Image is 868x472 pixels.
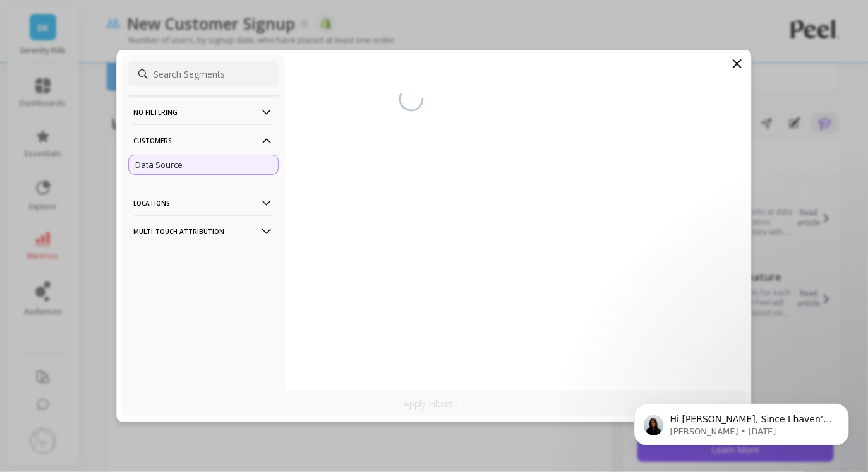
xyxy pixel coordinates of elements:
p: Multi-Touch Attribution [133,215,274,247]
p: Locations [133,187,274,219]
iframe: Intercom notifications message [615,377,868,466]
p: Apply Filters [404,398,464,410]
p: Data Source [135,159,183,170]
input: Search Segments [128,61,279,86]
p: Customers [133,124,274,156]
p: No filtering [133,96,274,128]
